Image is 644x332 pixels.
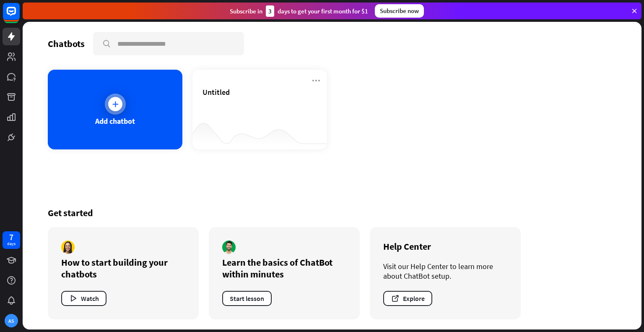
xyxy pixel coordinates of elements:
div: AS [5,314,18,327]
div: How to start building your chatbots [61,256,185,280]
button: Explore [383,291,432,306]
div: Help Center [383,241,507,252]
div: Learn the basics of ChatBot within minutes [222,256,346,280]
div: Visit our Help Center to learn more about ChatBot setup. [383,261,507,281]
img: author [222,241,236,254]
img: author [61,241,75,254]
span: Untitled [203,87,230,97]
div: 7 [9,233,13,241]
div: Subscribe now [375,4,424,18]
button: Watch [61,291,106,306]
div: Subscribe in days to get your first month for $1 [230,5,368,17]
button: Start lesson [222,291,272,306]
div: days [7,241,16,247]
div: 3 [266,5,274,17]
div: Chatbots [48,38,85,50]
button: Open LiveChat chat widget [7,3,32,29]
div: Add chatbot [95,116,135,126]
div: Get started [48,207,616,219]
a: 7 days [3,231,20,249]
